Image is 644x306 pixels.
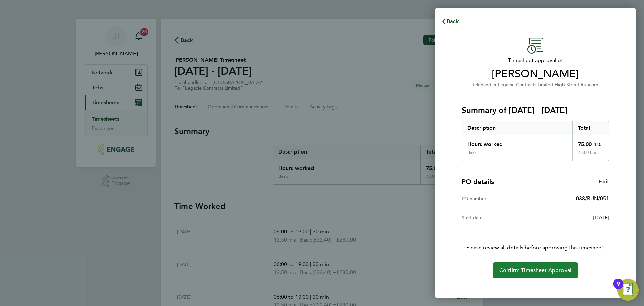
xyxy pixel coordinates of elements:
[462,121,609,161] div: Summary of 25 - 31 Aug 2025
[599,178,609,186] a: Edit
[497,82,498,88] span: ·
[535,214,609,222] div: [DATE]
[493,262,578,278] button: Confirm Timesheet Approval
[462,177,494,186] h4: PO details
[453,227,617,252] p: Please review all details before approving this timesheet.
[462,194,535,203] div: PO number
[572,121,609,135] div: Total
[462,135,572,150] div: Hours worked
[467,150,477,155] div: Basic
[617,279,639,301] button: Open Resource Center, 9 new notifications
[553,82,555,88] span: ·
[462,121,572,135] div: Description
[498,82,553,88] span: Legacie Contracts Limited
[572,150,609,161] div: 75.00 hrs
[472,82,497,88] span: Telehandler
[462,56,609,64] span: Timesheet approval of
[572,135,609,150] div: 75.00 hrs
[617,284,620,293] div: 9
[499,267,571,274] span: Confirm Timesheet Approval
[576,195,609,202] span: 038/RUN/051
[599,178,609,185] span: Edit
[447,18,459,25] span: Back
[435,15,466,28] button: Back
[462,67,609,81] span: [PERSON_NAME]
[555,82,598,88] span: High Street Runcorn
[462,214,535,222] div: Start date
[462,105,609,116] h3: Summary of [DATE] - [DATE]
